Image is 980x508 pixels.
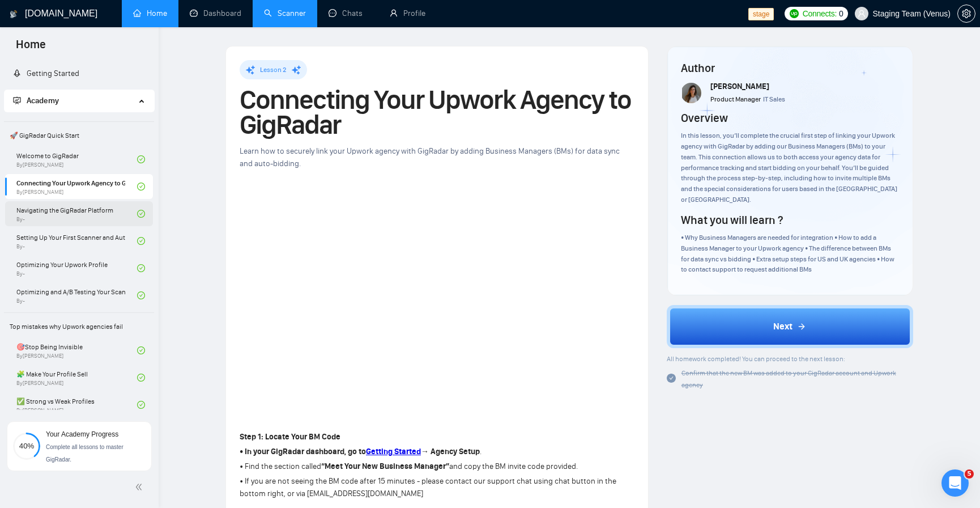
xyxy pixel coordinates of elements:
strong: • In your GigRadar dashboard, go to [240,447,366,456]
a: 🧩 Make Your Profile SellBy[PERSON_NAME] [16,365,137,390]
img: tamara_levit_pic.png [682,83,702,103]
span: [PERSON_NAME] [710,82,769,91]
a: searchScanner [264,9,306,18]
h4: Author [681,60,899,76]
button: setting [957,5,975,23]
span: setting [958,9,975,18]
a: rocketGetting Started [13,69,79,78]
span: Academy [13,96,59,105]
span: 0 [839,7,843,20]
p: • Find the section called and copy the BM invite code provided. [240,460,634,473]
a: setting [957,9,975,18]
a: Navigating the GigRadar PlatformBy- [16,201,137,226]
a: Connecting Your Upwork Agency to GigRadarBy[PERSON_NAME] [16,174,137,199]
span: Academy [27,96,59,105]
span: 5 [965,469,974,479]
img: upwork-logo.png [790,9,799,18]
button: Next [667,305,913,348]
a: messageChats [329,9,367,18]
span: IT Sales [763,95,785,103]
span: double-left [135,481,146,493]
strong: Step 1: Locate Your BM Code [240,432,340,442]
strong: → Agency Setup [421,447,480,456]
span: Next [773,320,792,333]
div: • Why Business Managers are needed for integration • How to add a Business Manager to your Upwork... [681,232,899,275]
span: stage [748,8,774,20]
span: check-circle [137,264,145,272]
span: Top mistakes why Upwork agencies fail [5,315,153,338]
a: userProfile [390,9,425,18]
a: Getting Started [366,447,421,456]
span: All homework completed! You can proceed to the next lesson: [667,355,845,363]
span: check-circle [137,374,145,382]
div: In this lesson, you’ll complete the crucial first step of linking your Upwork agency with GigRada... [681,130,899,205]
span: Learn how to securely link your Upwork agency with GigRadar by adding Business Managers (BMs) for... [240,146,620,168]
span: check-circle [137,183,145,190]
strong: “Meet Your New Business Manager” [321,462,449,471]
span: check-circle [137,210,145,218]
h1: Connecting Your Upwork Agency to GigRadar [240,87,634,137]
span: 40% [13,442,40,450]
a: ✅ Strong vs Weak ProfilesBy[PERSON_NAME] [16,392,137,417]
li: Getting Started [4,62,154,85]
a: dashboardDashboard [190,9,241,18]
iframe: Intercom live chat [941,469,969,497]
h4: What you will learn ? [681,212,783,228]
span: 🚀 GigRadar Quick Start [5,124,153,147]
span: Your Academy Progress [46,430,118,438]
span: Home [7,36,55,60]
p: • If you are not seeing the BM code after 15 minutes - please contact our support chat using chat... [240,475,634,500]
a: Optimizing Your Upwork ProfileBy- [16,256,137,281]
p: . [240,446,634,458]
h4: Overview [681,110,728,126]
img: logo [10,5,18,23]
a: homeHome [133,9,167,18]
span: Confirm that the new BM was added to your GigRadar account and Upwork agency [681,369,896,389]
span: check-circle [667,374,676,383]
a: Setting Up Your First Scanner and Auto-BidderBy- [16,228,137,253]
span: Product Manager [710,95,761,103]
span: check-circle [137,155,145,163]
span: Connects: [803,7,837,20]
span: check-circle [137,346,145,354]
span: fund-projection-screen [13,96,21,104]
a: Welcome to GigRadarBy[PERSON_NAME] [16,147,137,172]
span: check-circle [137,237,145,245]
span: Complete all lessons to master GigRadar. [46,444,123,463]
span: Lesson 2 [260,66,287,74]
span: check-circle [137,401,145,409]
a: Optimizing and A/B Testing Your Scanner for Better ResultsBy- [16,283,137,308]
a: 🎯Stop Being InvisibleBy[PERSON_NAME] [16,338,137,363]
span: check-circle [137,291,145,299]
span: user [858,10,866,18]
